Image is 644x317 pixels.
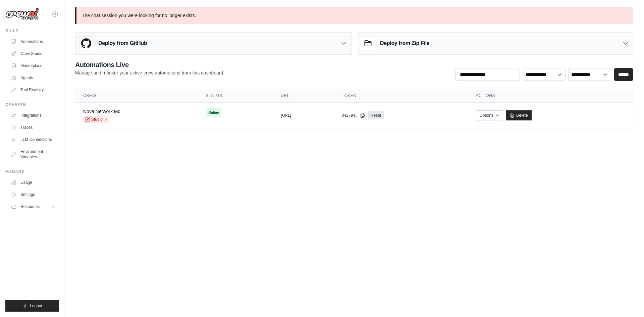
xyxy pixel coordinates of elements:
[468,89,633,103] th: Actions
[8,201,59,212] button: Resources
[75,7,633,24] p: The chat session you were looking for no longer exists.
[98,39,147,47] h3: Deploy from GitHub
[83,109,120,114] a: Nova Network Mc
[75,89,198,103] th: Crew
[206,108,221,117] span: Online
[20,204,40,209] span: Resources
[476,110,503,120] button: Options
[198,89,273,103] th: Status
[8,60,59,71] a: Marketplace
[5,28,59,34] div: Build
[8,110,59,121] a: Integrations
[8,122,59,133] a: Traces
[5,102,59,107] div: Operate
[75,69,224,76] p: Manage and monitor your active crew automations from this dashboard.
[5,8,39,20] img: Logo
[83,116,110,123] a: Studio
[8,72,59,83] a: Agents
[30,303,42,309] span: Logout
[380,39,429,47] h3: Deploy from Zip File
[5,300,59,312] button: Logout
[8,85,59,95] a: Tool Registry
[8,36,59,47] a: Automations
[273,89,333,103] th: URL
[8,177,59,188] a: Usage
[368,111,384,119] a: Reset
[506,110,532,120] a: Delete
[8,134,59,145] a: LLM Connections
[342,113,365,118] button: 042794...
[8,189,59,200] a: Settings
[334,89,468,103] th: Token
[75,60,224,69] h2: Automations Live
[8,48,59,59] a: Crew Studio
[8,146,59,162] a: Environment Variables
[79,37,93,50] img: GitHub Logo
[5,169,59,174] div: Manage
